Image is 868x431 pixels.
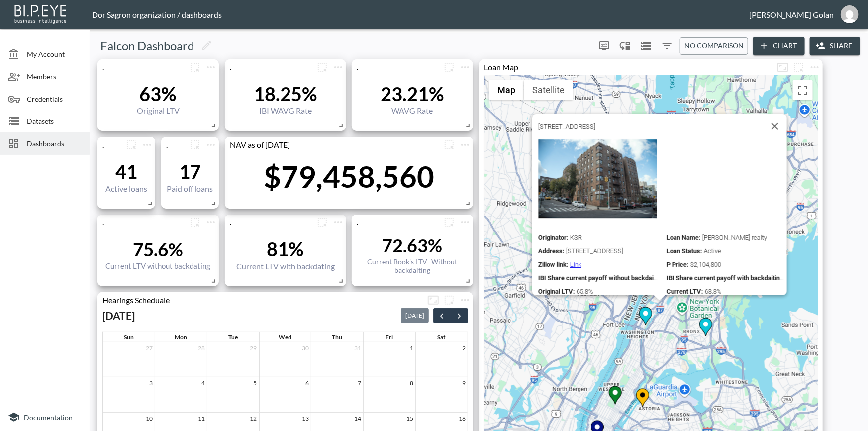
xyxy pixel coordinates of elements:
div: 23.21% [381,82,444,105]
button: Close [763,114,787,138]
div: Current LTV without backdating [106,261,211,270]
span: Attach chart to a group [187,61,203,71]
div: Current Book's LTV -Without backdaiting [357,257,468,274]
a: August 15, 2025 [404,413,415,424]
div: Hearings Scheduale [97,295,425,305]
div: Address 99 Marble Ave, Bronx NY 10463 [538,247,659,255]
button: more [457,215,473,230]
button: Show street map [489,80,524,100]
a: July 31, 2025 [352,342,363,354]
span: Chart settings [203,215,219,230]
button: more [203,137,219,153]
a: August 11, 2025 [196,413,207,424]
button: Filters [659,38,675,54]
button: Show satellite imagery [524,80,573,100]
button: more [807,59,823,75]
button: more [791,59,807,75]
strong: IBI Share current payoff without backdaiting : [538,274,666,282]
svg: Edit [201,39,213,51]
a: August 14, 2025 [352,413,363,424]
button: Chart [753,37,805,55]
td: July 27, 2025 [103,342,155,377]
td: August 1, 2025 [364,342,416,377]
div: 17 [167,160,213,183]
button: more [187,59,203,75]
div: . [97,62,187,72]
span: Chart settings [330,59,346,75]
button: Next month [450,308,468,323]
a: July 27, 2025 [144,342,155,354]
div: Loan Name Nussbaum realty [667,234,787,241]
button: more [203,59,219,75]
div: [PERSON_NAME] Golan [749,10,834,19]
button: more [441,292,457,308]
button: more [330,215,346,230]
button: more [203,215,219,230]
div: $79,458,560 [264,158,434,194]
td: August 9, 2025 [415,377,468,412]
div: WAVG Rate [381,106,444,115]
a: August 6, 2025 [303,377,311,389]
a: August 4, 2025 [199,377,207,389]
span: Attach chart to a group [187,139,203,148]
div: IBI Share current payoff with backdaiting 2691059 [667,274,787,282]
td: August 4, 2025 [155,377,207,412]
span: Attach chart to a group [187,216,203,226]
img: bipeye-logo [12,2,70,25]
button: more [314,215,330,230]
a: August 5, 2025 [252,377,259,389]
span: Attach chart to a group [441,139,457,148]
span: Attach chart to a group [314,61,330,71]
div: Original LTV [137,106,180,115]
span: Dashboards [27,138,82,149]
div: Paid off loans [167,184,213,193]
span: Attach chart to a group [791,61,807,71]
button: more [330,59,346,75]
span: Chart settings [330,215,346,230]
a: July 30, 2025 [300,342,311,354]
a: July 28, 2025 [196,342,207,354]
div: . [352,62,441,72]
div: 18.25% [254,82,317,105]
button: more [314,59,330,75]
button: more [441,215,457,230]
div: . [97,217,187,227]
span: Members [27,71,82,82]
strong: Loan Status : [667,247,702,255]
button: Toggle fullscreen view [793,80,813,100]
td: August 3, 2025 [103,377,155,412]
td: July 28, 2025 [155,342,207,377]
a: August 7, 2025 [356,377,363,389]
div: 75.6% [106,238,211,260]
button: No comparison [680,37,748,55]
a: Friday [384,332,395,342]
span: My Account [27,49,82,59]
button: more [441,137,457,153]
span: No comparison [684,40,744,52]
span: Chart settings [807,59,823,75]
div: . [352,217,441,227]
div: Current LTV with backdating [236,261,335,271]
td: August 2, 2025 [415,342,468,377]
strong: Address : [538,247,565,255]
div: NAV as of 18/08/2025 [225,140,441,149]
a: Tuesday [226,332,240,342]
strong: P Price : [667,261,689,268]
button: more [441,59,457,75]
div: 63% [137,82,180,105]
span: Datasets [27,116,82,126]
span: Attach chart to a group [441,61,457,71]
div: 72.63% [357,234,468,256]
div: Zillow link https://streeteasy.com/building/99-marble-hill-avenue-bronx [538,261,659,268]
button: more [139,137,155,153]
span: [STREET_ADDRESS] [538,123,595,130]
button: more [123,137,139,153]
td: July 31, 2025 [311,342,364,377]
td: July 29, 2025 [207,342,259,377]
a: August 13, 2025 [300,413,311,424]
div: 81% [236,237,335,260]
div: Original LTV 0.658 [538,288,659,295]
a: August 12, 2025 [248,413,259,424]
span: Attach chart to a group [123,139,139,148]
td: August 5, 2025 [207,377,259,412]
